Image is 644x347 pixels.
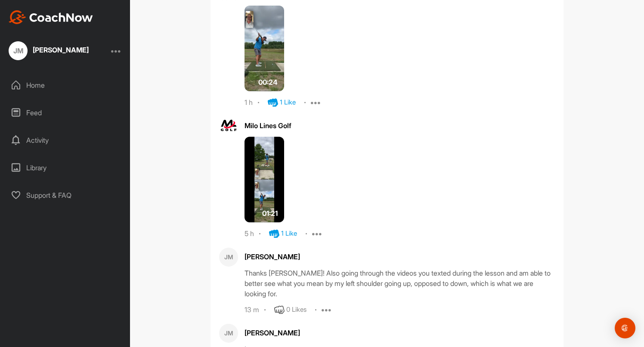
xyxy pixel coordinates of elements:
[9,10,93,24] img: CoachNow
[219,117,238,135] img: avatar
[245,6,284,92] img: media
[245,120,555,131] div: Milo Lines Golf
[5,102,126,123] div: Feed
[219,324,238,343] div: JM
[245,328,555,338] div: [PERSON_NAME]
[5,184,126,206] div: Support & FAQ
[286,305,307,315] div: 0 Likes
[245,98,253,107] div: 1 h
[9,41,28,60] div: JM
[245,230,254,238] div: 5 h
[33,46,89,53] div: [PERSON_NAME]
[245,137,284,223] img: media
[245,306,259,314] div: 13 m
[258,77,278,87] span: 00:24
[280,98,296,107] div: 1 Like
[5,157,126,178] div: Library
[219,248,238,267] div: JM
[245,252,555,262] div: [PERSON_NAME]
[615,318,635,338] div: Open Intercom Messenger
[5,129,126,151] div: Activity
[245,268,555,299] div: Thanks [PERSON_NAME]! Also going through the videos you texted during the lesson and am able to b...
[281,229,297,239] div: 1 Like
[262,208,278,218] span: 01:21
[5,74,126,96] div: Home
